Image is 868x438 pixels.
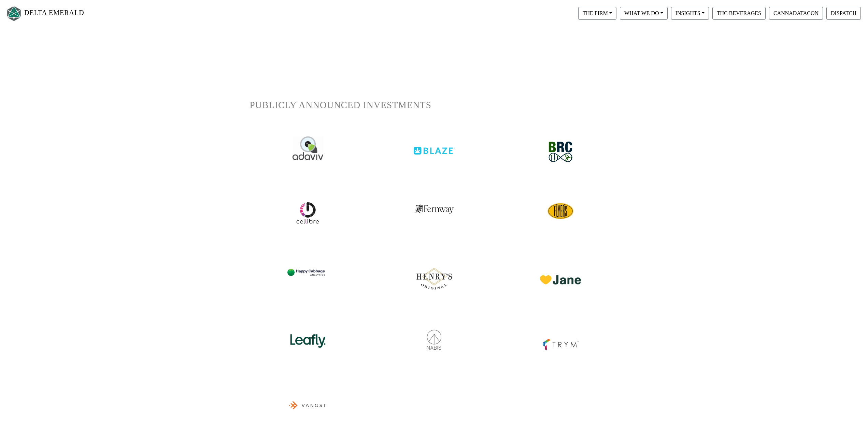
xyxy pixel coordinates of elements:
[414,258,455,292] img: henrys
[543,136,578,167] img: brc
[287,322,328,351] img: leafly
[620,7,668,20] button: WHAT WE DO
[5,3,84,24] a: DELTA EMERALD
[578,7,616,20] button: THE FIRM
[540,258,581,284] img: jane
[414,198,454,215] img: fernway
[296,201,319,225] img: cellibre
[769,7,823,20] button: CANNADATACON
[671,7,709,20] button: INSIGHTS
[767,10,825,16] a: CANNADATACON
[825,10,863,16] a: DISPATCH
[547,198,574,225] img: cellibre
[414,136,455,155] img: blaze
[712,7,766,20] button: THC BEVERAGES
[287,383,328,426] img: vangst
[287,258,328,283] img: hca
[414,322,455,351] img: nabis
[250,100,618,111] h1: PUBLICLY ANNOUNCED INVESTMENTS
[293,136,323,160] img: adaviv
[711,10,767,16] a: THC BEVERAGES
[826,7,861,20] button: DISPATCH
[5,4,23,23] img: Logo
[540,322,581,353] img: trym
